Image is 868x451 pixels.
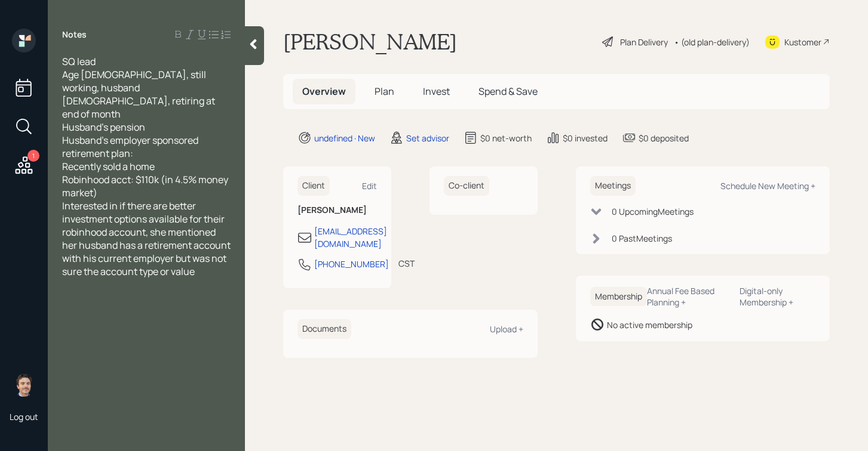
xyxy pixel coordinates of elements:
[62,29,87,41] label: Notes
[314,258,389,270] div: [PHONE_NUMBER]
[62,160,155,173] span: Recently sold a home
[620,36,668,48] div: Plan Delivery
[398,257,415,270] div: CST
[297,319,351,339] h6: Documents
[423,85,450,98] span: Invest
[283,29,457,55] h1: [PERSON_NAME]
[62,68,217,121] span: Age [DEMOGRAPHIC_DATA], still working, husband [DEMOGRAPHIC_DATA], retiring at end of month
[590,176,636,196] h6: Meetings
[674,36,750,48] div: • (old plan-delivery)
[612,232,672,245] div: 0 Past Meeting s
[62,121,145,134] span: Husband's pension
[563,132,608,144] div: $0 invested
[362,180,377,191] div: Edit
[720,180,815,191] div: Schedule New Meeting +
[314,225,387,250] div: [EMAIL_ADDRESS][DOMAIN_NAME]
[607,319,692,331] div: No active membership
[406,132,449,144] div: Set advisor
[375,85,394,98] span: Plan
[297,205,377,215] h6: [PERSON_NAME]
[62,199,232,278] span: Interested in if there are better investment options available for their robinhood account, she m...
[10,411,38,422] div: Log out
[480,132,532,144] div: $0 net-worth
[784,36,821,48] div: Kustomer
[297,176,330,196] h6: Client
[302,85,346,98] span: Overview
[62,134,200,160] span: Husband's employer sponsored retirement plan:
[27,150,39,162] div: 1
[62,55,96,68] span: SQ lead
[590,287,647,307] h6: Membership
[647,285,730,308] div: Annual Fee Based Planning +
[479,85,538,98] span: Spend & Save
[639,132,689,144] div: $0 deposited
[314,132,375,144] div: undefined · New
[62,173,230,199] span: Robinhood acct: $110k (in 4.5% money market)
[612,205,694,218] div: 0 Upcoming Meeting s
[444,176,489,196] h6: Co-client
[740,285,815,308] div: Digital-only Membership +
[490,323,523,335] div: Upload +
[12,373,36,397] img: robby-grisanti-headshot.png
